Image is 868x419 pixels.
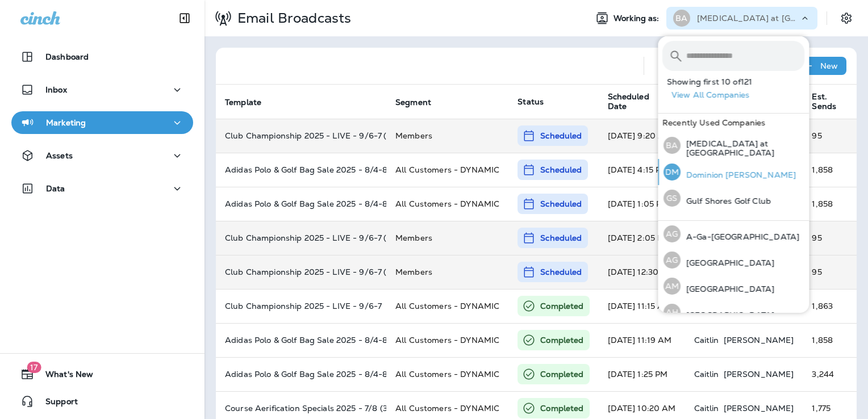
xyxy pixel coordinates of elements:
td: [DATE] 1:25 PM [599,357,685,391]
p: Completed [540,334,583,346]
p: Inbox [45,85,67,94]
button: Collapse Sidebar [169,7,201,30]
span: All Customers - DYNAMIC [395,199,499,209]
span: Segment [395,98,431,107]
button: AM[GEOGRAPHIC_DATA] [658,273,809,299]
div: AH [663,304,681,321]
div: AG [663,225,681,242]
p: Adidas Polo & Golf Bag Sale 2025 - 8/4-8/31 (4) [225,165,377,174]
p: Club Championship 2025 - LIVE - 9/6-7 [225,301,377,311]
button: View All Companies [667,86,809,104]
button: Dashboard [11,45,193,68]
span: Scheduled Date [608,92,666,111]
p: [GEOGRAPHIC_DATA] [681,311,774,320]
td: 3,244 [803,357,856,391]
td: 95 [803,119,856,153]
button: Marketing [11,111,193,134]
button: Data [11,177,193,200]
td: 95 [803,255,856,289]
span: Scheduled Date [608,92,681,111]
td: [DATE] 11:19 AM [599,323,685,357]
p: Data [46,184,65,193]
div: GS [663,190,681,207]
p: Course Aerification Specials 2025 - 7/8 (3) [225,404,377,413]
button: Assets [11,144,193,167]
p: Caitlin [694,370,719,379]
button: DMDominion [PERSON_NAME] [658,159,809,185]
span: Template [225,97,276,107]
p: Club Championship 2025 - LIVE - 9/6-7 (2) [225,233,377,242]
p: [PERSON_NAME] [724,336,794,345]
span: All Customers - DYNAMIC [395,165,499,175]
button: GSGulf Shores Golf Club [658,185,809,211]
p: Dashboard [45,52,89,61]
p: [GEOGRAPHIC_DATA] [681,258,774,267]
button: Settings [836,8,857,28]
p: Caitlin [694,336,719,345]
p: Club Championship 2025 - LIVE - 9/6-7 (4) [225,131,377,140]
p: [PERSON_NAME] [724,404,794,413]
td: [DATE] 12:30 PM [599,255,685,289]
span: All Customers - DYNAMIC [395,369,499,379]
button: Support [11,390,193,413]
button: AG[GEOGRAPHIC_DATA] [658,247,809,273]
p: [MEDICAL_DATA] at [GEOGRAPHIC_DATA] [697,14,799,23]
span: Status [518,97,544,107]
p: [MEDICAL_DATA] at [GEOGRAPHIC_DATA] [681,139,804,157]
td: 1,863 [803,289,856,323]
div: DM [663,164,681,181]
span: Template [225,98,261,107]
p: Scheduled [540,164,582,175]
td: [DATE] 9:20 AM [599,119,685,153]
span: Support [34,397,78,410]
p: New [820,61,838,70]
button: 17What's New [11,363,193,386]
div: BA [663,137,681,154]
span: Segment [395,97,446,107]
span: Members [395,233,432,243]
p: Completed [540,300,583,312]
p: Completed [540,368,583,380]
td: 95 [803,221,856,255]
div: BA [673,10,690,27]
p: Dominion [PERSON_NAME] [681,170,796,179]
span: 17 [27,362,41,373]
p: Assets [46,151,73,160]
p: Scheduled [540,232,582,244]
td: [DATE] 1:05 PM [599,187,685,221]
span: All Customers - DYNAMIC [395,335,499,345]
p: Club Championship 2025 - LIVE - 9/6-7 (3) [225,267,377,276]
button: BA[MEDICAL_DATA] at [GEOGRAPHIC_DATA] [658,132,809,159]
p: Adidas Polo & Golf Bag Sale 2025 - 8/4-8/31 [225,370,377,379]
button: AH[GEOGRAPHIC_DATA] [658,299,809,325]
td: [DATE] 11:15 AM [599,289,685,323]
p: Adidas Polo & Golf Bag Sale 2025 - 8/4-8/31 (3) [225,199,377,208]
span: Est. Sends [812,92,836,111]
p: Scheduled [540,198,582,209]
p: Showing first 10 of 121 [667,77,809,86]
div: AM [663,278,681,295]
p: [PERSON_NAME] [724,370,794,379]
td: 1,858 [803,323,856,357]
span: All Customers - DYNAMIC [395,403,499,413]
p: A-Ga-[GEOGRAPHIC_DATA] [681,232,799,241]
button: Inbox [11,78,193,101]
p: Adidas Polo & Golf Bag Sale 2025 - 8/4-8/31 (2) [225,336,377,345]
span: Working as: [614,14,662,23]
td: [DATE] 2:05 PM [599,221,685,255]
span: What's New [34,370,93,383]
span: All Customers - DYNAMIC [395,301,499,311]
p: Caitlin [694,404,719,413]
p: [GEOGRAPHIC_DATA] [681,284,774,294]
span: Members [395,267,432,277]
p: Gulf Shores Golf Club [681,196,771,206]
p: Email Broadcasts [233,10,351,27]
button: Search Email Broadcasts [653,55,676,77]
div: AG [663,252,681,269]
button: AGA-Ga-[GEOGRAPHIC_DATA] [658,221,809,247]
div: Recently Used Companies [658,114,809,132]
p: Completed [540,403,583,414]
span: Est. Sends [812,92,851,111]
p: Marketing [46,118,86,127]
p: Scheduled [540,266,582,278]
